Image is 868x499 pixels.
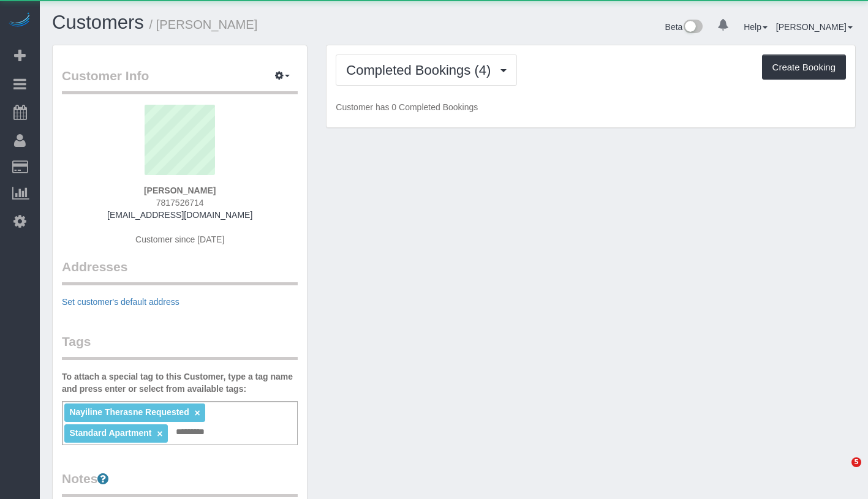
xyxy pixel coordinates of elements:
[144,186,216,195] strong: [PERSON_NAME]
[665,22,703,32] a: Beta
[851,457,861,467] span: 5
[826,457,856,487] iframe: Intercom live chat
[157,429,162,439] a: ×
[762,54,846,80] button: Create Booking
[62,297,179,307] a: Set customer's default address
[52,12,144,33] a: Customers
[195,408,200,418] a: ×
[7,12,32,29] img: Automaid Logo
[156,198,204,208] span: 7817526714
[69,428,151,438] span: Standard Apartment
[62,470,298,497] legend: Notes
[135,234,224,244] span: Customer since [DATE]
[62,67,298,94] legend: Customer Info
[744,22,768,32] a: Help
[346,62,497,78] span: Completed Bookings (4)
[336,54,517,86] button: Completed Bookings (4)
[776,22,853,32] a: [PERSON_NAME]
[107,210,252,220] a: [EMAIL_ADDRESS][DOMAIN_NAME]
[62,332,298,360] legend: Tags
[62,370,298,395] label: To attach a special tag to this Customer, type a tag name and press enter or select from availabl...
[682,20,703,36] img: New interface
[336,101,846,113] p: Customer has 0 Completed Bookings
[149,18,258,31] small: / [PERSON_NAME]
[69,407,189,417] span: Nayiline Therasne Requested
